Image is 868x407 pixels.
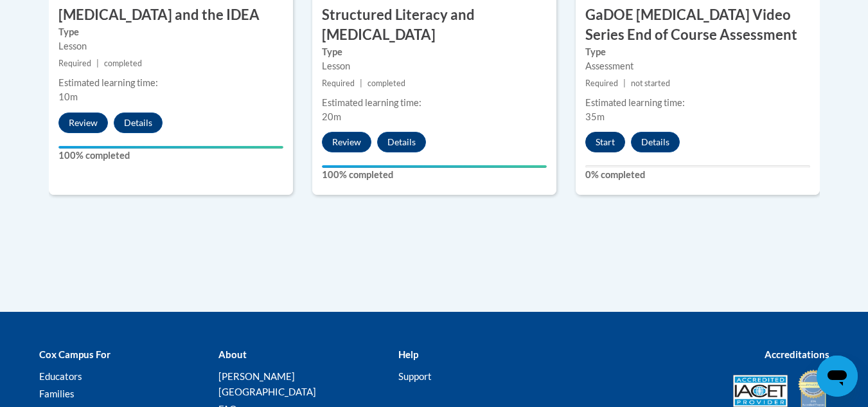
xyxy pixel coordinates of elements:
[585,132,625,152] button: Start
[576,5,820,45] h3: GaDOE [MEDICAL_DATA] Video Series End of Course Assessment
[623,78,626,88] span: |
[312,5,556,45] h3: Structured Literacy and [MEDICAL_DATA]
[322,168,547,182] label: 100% completed
[58,113,108,133] button: Review
[58,59,91,68] span: Required
[765,348,829,360] b: Accreditations
[58,25,283,39] label: Type
[58,146,283,149] div: Your progress
[360,78,362,88] span: |
[114,113,163,133] button: Details
[585,168,810,182] label: 0% completed
[585,96,810,110] div: Estimated learning time:
[585,111,605,122] span: 35m
[322,165,547,168] div: Your progress
[58,76,283,90] div: Estimated learning time:
[58,149,283,163] label: 100% completed
[218,370,316,397] a: [PERSON_NAME][GEOGRAPHIC_DATA]
[39,388,75,399] a: Families
[322,111,341,122] span: 20m
[368,78,405,88] span: completed
[218,348,247,360] b: About
[322,78,355,88] span: Required
[817,356,858,397] iframe: Button to launch messaging window
[398,370,432,382] a: Support
[398,348,418,360] b: Help
[58,91,78,102] span: 10m
[96,59,99,68] span: |
[322,45,547,59] label: Type
[322,132,371,152] button: Review
[585,45,810,59] label: Type
[377,132,426,152] button: Details
[733,375,788,407] img: Accredited IACET® Provider
[39,370,82,382] a: Educators
[631,78,670,88] span: not started
[322,59,547,73] div: Lesson
[631,132,680,152] button: Details
[39,348,111,360] b: Cox Campus For
[49,5,293,25] h3: [MEDICAL_DATA] and the IDEA
[104,59,142,68] span: completed
[322,96,547,110] div: Estimated learning time:
[58,39,283,53] div: Lesson
[585,78,618,88] span: Required
[585,59,810,73] div: Assessment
